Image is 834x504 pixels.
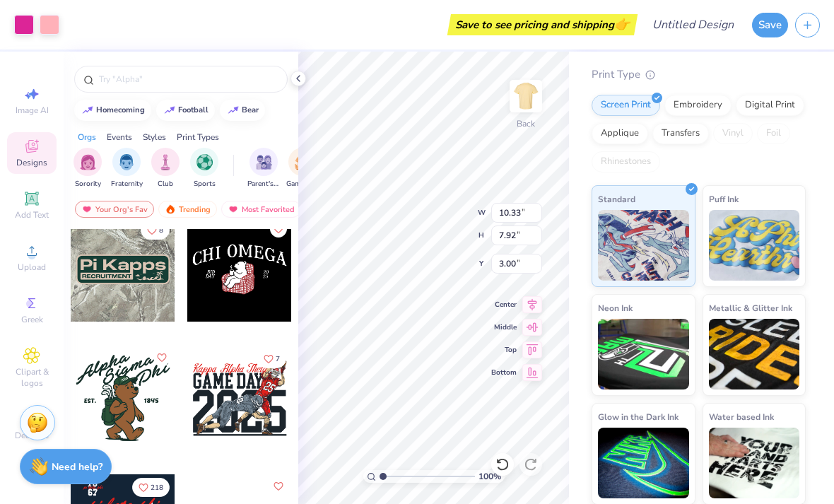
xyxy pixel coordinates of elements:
div: Events [107,131,132,143]
button: filter button [151,148,180,189]
img: Sorority Image [80,154,96,170]
div: bear [242,106,259,114]
span: 8 [159,227,163,234]
button: bear [220,100,265,121]
button: filter button [190,148,218,189]
button: Like [257,349,286,368]
div: homecoming [96,106,145,114]
span: Parent's Weekend [247,179,280,189]
strong: Need help? [52,460,102,474]
div: Trending [158,201,217,218]
div: Digital Print [736,95,804,116]
div: Most Favorited [221,201,301,218]
span: Top [491,345,517,355]
span: 7 [276,356,280,363]
div: Rhinestones [592,151,660,172]
input: Untitled Design [641,11,745,39]
img: most_fav.gif [228,204,239,214]
div: Vinyl [713,123,753,144]
span: Bottom [491,368,517,377]
span: Decorate [15,430,49,441]
img: Fraternity Image [119,154,134,170]
span: Sorority [75,179,101,189]
div: Styles [143,131,166,143]
span: Game Day [286,179,319,189]
img: trending.gif [165,204,176,214]
img: trend_line.gif [228,106,239,115]
span: Fraternity [111,179,143,189]
div: Your Org's Fav [75,201,154,218]
span: Glow in the Dark Ink [598,409,679,424]
img: Water based Ink [709,428,800,498]
button: filter button [286,148,319,189]
button: homecoming [74,100,151,121]
input: Try "Alpha" [98,72,278,86]
button: Like [153,349,170,366]
div: Foil [757,123,790,144]
span: Neon Ink [598,300,633,315]
span: 100 % [478,470,501,483]
button: Like [270,221,287,238]
span: Water based Ink [709,409,774,424]
div: filter for Sorority [74,148,102,189]
button: Like [132,478,170,497]
img: trend_line.gif [164,106,175,115]
span: Standard [598,192,635,206]
span: Club [158,179,173,189]
button: Save [752,13,788,37]
span: Add Text [15,209,49,221]
span: Greek [21,314,43,325]
div: Transfers [652,123,709,144]
button: filter button [74,148,102,189]
div: Back [517,117,535,130]
div: filter for Game Day [286,148,319,189]
img: Club Image [158,154,173,170]
span: 218 [151,484,163,491]
button: filter button [247,148,280,189]
span: Clipart & logos [7,366,57,389]
div: filter for Parent's Weekend [247,148,280,189]
button: Like [141,221,170,240]
img: Standard [598,210,689,281]
img: Puff Ink [709,210,800,281]
img: Neon Ink [598,319,689,389]
div: Print Types [177,131,219,143]
button: football [156,100,215,121]
div: filter for Club [151,148,180,189]
div: football [178,106,208,114]
img: Parent's Weekend Image [256,154,272,170]
button: filter button [111,148,143,189]
div: Screen Print [592,95,660,116]
img: most_fav.gif [81,204,93,214]
div: Applique [592,123,648,144]
span: Upload [18,262,46,273]
div: Print Type [592,66,806,83]
div: filter for Fraternity [111,148,143,189]
div: Embroidery [664,95,732,116]
img: trend_line.gif [82,106,93,115]
div: filter for Sports [190,148,218,189]
span: Metallic & Glitter Ink [709,300,792,315]
img: Back [512,82,540,110]
img: Game Day Image [295,154,311,170]
img: Glow in the Dark Ink [598,428,689,498]
span: Puff Ink [709,192,739,206]
span: Sports [194,179,216,189]
span: Image AI [16,105,49,116]
button: Like [270,478,287,495]
div: Save to see pricing and shipping [451,14,634,35]
span: 👉 [614,16,630,33]
span: Middle [491,322,517,332]
img: Metallic & Glitter Ink [709,319,800,389]
img: Sports Image [196,154,213,170]
div: Orgs [78,131,96,143]
span: Designs [16,157,47,168]
span: Center [491,300,517,310]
